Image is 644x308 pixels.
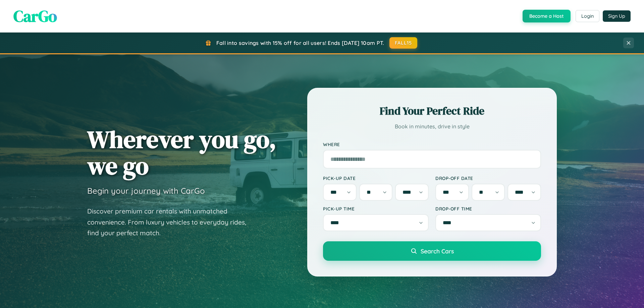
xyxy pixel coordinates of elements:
span: Search Cars [421,247,454,255]
button: Become a Host [523,10,571,22]
span: Fall into savings with 15% off for all users! Ends [DATE] 10am PT. [216,40,384,46]
label: Pick-up Date [323,175,429,181]
p: Book in minutes, drive in style [323,122,541,131]
button: Sign Up [603,10,631,22]
label: Where [323,141,541,147]
button: Login [576,10,599,22]
h1: Wherever you go, we go [87,126,276,179]
label: Drop-off Time [435,206,541,211]
button: Search Cars [323,241,541,261]
button: FALL15 [389,37,418,49]
label: Drop-off Date [435,175,541,181]
label: Pick-up Time [323,206,429,211]
p: Discover premium car rentals with unmatched convenience. From luxury vehicles to everyday rides, ... [87,206,255,239]
span: CarGo [13,5,57,27]
h3: Begin your journey with CarGo [87,186,205,196]
h2: Find Your Perfect Ride [323,104,541,118]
